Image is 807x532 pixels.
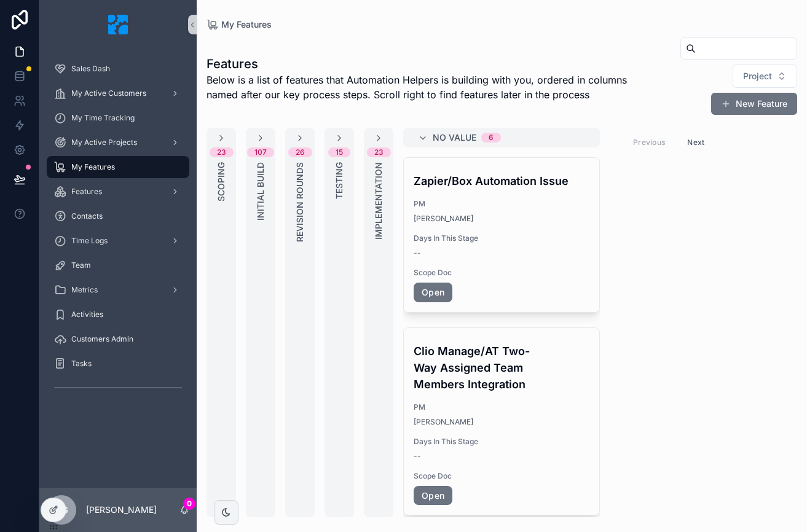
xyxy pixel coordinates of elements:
div: 26 [296,147,305,157]
button: Next [679,133,713,152]
button: Select Button [733,65,797,88]
span: Customers Admin [71,334,133,344]
div: 107 [254,147,267,157]
div: 23 [217,147,226,157]
button: New Feature [711,93,797,115]
a: Open [414,486,452,506]
div: 6 [489,133,494,143]
span: Days In This Stage [414,437,589,447]
div: scrollable content [39,49,197,413]
span: Scoping [215,162,227,201]
span: Scope Doc [414,268,589,278]
span: Scope Doc [414,471,589,481]
a: My Features [47,156,189,178]
span: Implementation [372,162,385,240]
span: Contacts [71,211,103,221]
span: My Active Customers [71,88,146,98]
span: -- [414,248,421,258]
span: PM [414,199,589,209]
a: [PERSON_NAME] [414,214,473,224]
a: Metrics [47,279,189,301]
img: App logo [108,15,128,34]
span: Features [71,187,102,197]
span: 0 [183,498,195,510]
a: Team [47,254,189,276]
span: PM [414,402,589,412]
span: -- [414,452,421,461]
a: Tasks [47,353,189,375]
a: [PERSON_NAME] [414,417,473,427]
div: 15 [336,147,343,157]
a: Customers Admin [47,328,189,350]
a: Activities [47,303,189,326]
a: Contacts [47,205,189,227]
span: My Time Tracking [71,113,135,123]
span: Sales Dash [71,64,110,74]
a: Open [414,283,452,302]
p: [PERSON_NAME] [86,504,157,516]
span: Days In This Stage [414,233,589,243]
span: Revision Rounds [294,162,306,242]
span: No value [433,131,476,144]
span: Initial Build [254,162,267,221]
a: My Features [207,18,272,31]
a: My Time Tracking [47,107,189,129]
span: Metrics [71,285,98,295]
span: Team [71,260,91,270]
span: My Features [71,162,115,172]
span: Project [743,70,772,82]
span: My Active Projects [71,138,137,147]
a: My Active Projects [47,131,189,154]
span: Activities [71,310,103,319]
h4: Clio Manage/AT Two-Way Assigned Team Members Integration [414,343,589,393]
span: Tasks [71,359,92,369]
span: Time Logs [71,236,108,246]
h4: Zapier/Box Automation Issue [414,173,589,189]
span: Below is a list of features that Automation Helpers is building with you, ordered in columns name... [207,72,639,102]
a: Features [47,181,189,203]
a: Sales Dash [47,58,189,80]
a: Time Logs [47,230,189,252]
span: My Features [221,18,272,31]
div: 23 [374,147,384,157]
h1: Features [207,55,639,72]
span: Testing [333,162,345,199]
a: My Active Customers [47,82,189,104]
